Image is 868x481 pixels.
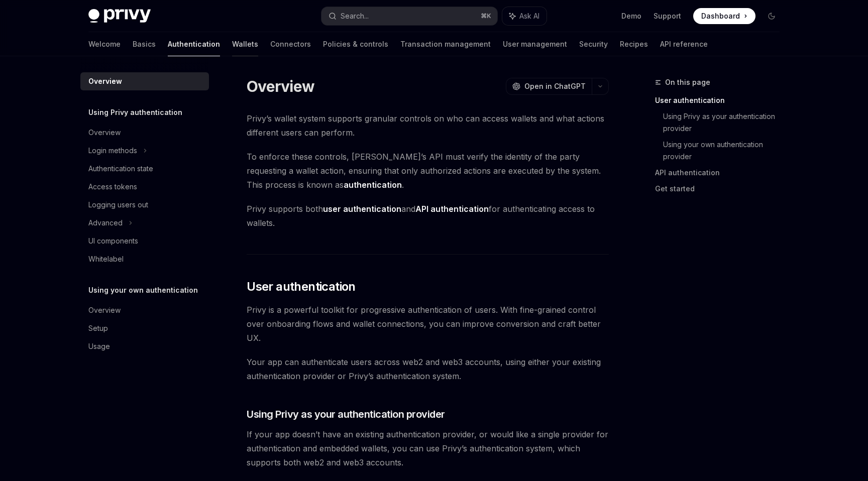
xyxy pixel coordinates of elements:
button: Open in ChatGPT [506,78,592,95]
h5: Using your own authentication [88,284,198,296]
a: Connectors [270,32,311,56]
a: Transaction management [400,32,491,56]
a: Authentication state [80,160,209,178]
div: Authentication state [88,163,153,175]
strong: authentication [344,180,402,190]
span: To enforce these controls, [PERSON_NAME]’s API must verify the identity of the party requesting a... [247,150,609,192]
a: Overview [80,301,209,319]
span: Using Privy as your authentication provider [247,407,445,421]
span: Privy supports both and for authenticating access to wallets. [247,202,609,230]
a: UI components [80,232,209,250]
a: Setup [80,319,209,337]
a: Support [654,11,681,21]
a: Welcome [88,32,121,56]
a: Overview [80,124,209,142]
a: Get started [655,181,788,197]
span: If your app doesn’t have an existing authentication provider, or would like a single provider for... [247,427,609,469]
div: Logging users out [88,199,148,211]
a: User authentication [655,92,788,108]
span: Your app can authenticate users across web2 and web3 accounts, using either your existing authent... [247,355,609,383]
h1: Overview [247,77,314,95]
img: dark logo [88,9,151,23]
a: Demo [621,11,641,21]
a: Using Privy as your authentication provider [663,108,788,137]
div: Whitelabel [88,253,124,265]
div: Overview [88,304,121,316]
span: Dashboard [701,11,740,21]
span: Ask AI [519,11,539,21]
a: Overview [80,72,209,90]
a: API authentication [655,165,788,181]
a: Basics [133,32,156,56]
div: Access tokens [88,181,137,193]
span: Privy is a powerful toolkit for progressive authentication of users. With fine-grained control ov... [247,303,609,345]
button: Search...⌘K [321,7,497,25]
div: Search... [341,10,369,22]
a: Logging users out [80,196,209,214]
a: Security [579,32,608,56]
div: Overview [88,127,121,139]
a: Dashboard [693,8,755,24]
a: Usage [80,337,209,355]
span: On this page [665,76,710,88]
a: User management [503,32,567,56]
h5: Using Privy authentication [88,106,182,118]
strong: API authentication [415,204,489,214]
span: User authentication [247,279,356,295]
div: UI components [88,235,138,247]
a: Access tokens [80,178,209,196]
span: Open in ChatGPT [524,81,586,91]
div: Login methods [88,145,137,157]
strong: user authentication [323,204,401,214]
a: Whitelabel [80,250,209,268]
div: Advanced [88,217,123,229]
a: Policies & controls [323,32,388,56]
button: Toggle dark mode [764,8,780,24]
a: Recipes [620,32,648,56]
a: Wallets [232,32,258,56]
div: Overview [88,75,122,87]
span: ⌘ K [481,12,491,20]
div: Usage [88,340,110,352]
button: Ask AI [502,7,547,25]
div: Setup [88,322,108,334]
a: API reference [660,32,708,56]
span: Privy’s wallet system supports granular controls on who can access wallets and what actions diffe... [247,111,609,140]
a: Using your own authentication provider [663,137,788,165]
a: Authentication [168,32,220,56]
